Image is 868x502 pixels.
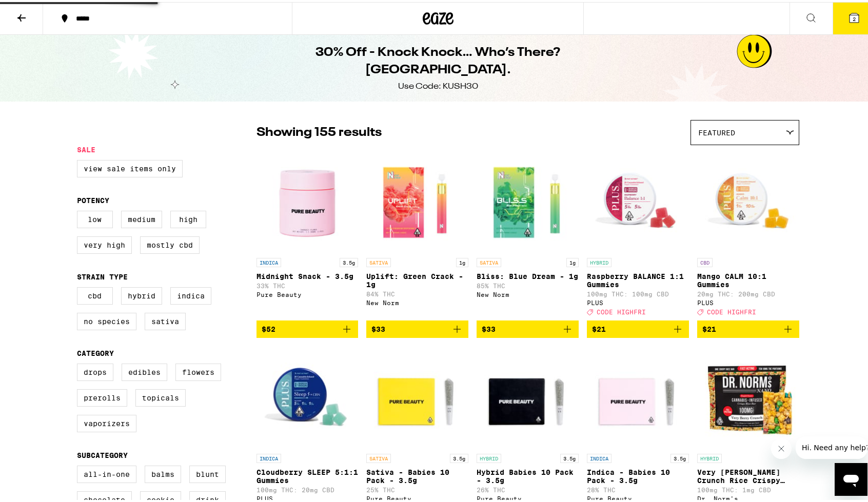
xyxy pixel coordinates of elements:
div: Pure Beauty [257,289,359,296]
span: $33 [371,323,385,331]
span: $33 [482,323,496,331]
legend: Potency [77,194,109,203]
label: Medium [121,209,162,226]
p: 85% THC [477,280,579,287]
p: Indica - Babies 10 Pack - 3.5g [587,466,689,483]
p: 33% THC [257,280,359,287]
p: INDICA [257,256,281,265]
label: Indica [170,285,211,303]
p: Raspberry BALANCE 1:1 Gummies [587,270,689,287]
button: Add to bag [257,318,359,336]
label: Blunt [189,464,226,481]
p: 3.5g [560,452,579,461]
p: Sativa - Babies 10 Pack - 3.5g [366,466,468,483]
label: Flowers [175,362,221,379]
label: Topicals [135,387,186,405]
p: Midnight Snack - 3.5g [257,270,359,278]
p: INDICA [587,452,611,461]
p: SATIVA [366,256,391,265]
p: Mango CALM 10:1 Gummies [697,270,799,287]
p: 3.5g [670,452,689,461]
div: Dr. Norm's [697,493,799,500]
p: 100mg THC: 1mg CBD [697,485,799,491]
p: Bliss: Blue Dream - 1g [477,270,579,278]
div: Use Code: KUSH30 [398,79,478,90]
legend: Sale [77,144,95,152]
p: 28% THC [587,485,689,491]
label: High [170,209,206,226]
p: 1g [566,256,579,265]
div: PLUS [697,297,799,304]
span: $21 [592,323,606,331]
label: Vaporizers [77,413,136,430]
p: 84% THC [366,289,468,295]
img: Pure Beauty - Midnight Snack - 3.5g [257,148,359,251]
p: 3.5g [450,452,468,461]
a: Open page for Raspberry BALANCE 1:1 Gummies from PLUS [587,148,689,318]
p: 20mg THC: 200mg CBD [697,289,799,295]
p: Hybrid Babies 10 Pack - 3.5g [477,466,579,483]
p: Showing 155 results [257,122,382,139]
p: CBD [697,256,713,265]
p: Cloudberry SLEEP 5:1:1 Gummies [257,466,359,483]
img: PLUS - Raspberry BALANCE 1:1 Gummies [587,148,689,251]
label: Edibles [122,362,167,379]
label: Prerolls [77,387,127,405]
button: Add to bag [477,318,579,336]
p: HYBRID [477,452,501,461]
button: Add to bag [366,318,468,336]
iframe: Close message [771,436,792,457]
a: Open page for Midnight Snack - 3.5g from Pure Beauty [257,148,359,318]
div: Pure Beauty [587,493,689,500]
p: 100mg THC: 100mg CBD [587,289,689,295]
p: SATIVA [477,256,501,265]
p: HYBRID [587,256,611,265]
img: Pure Beauty - Sativa - Babies 10 Pack - 3.5g [366,344,468,447]
h1: 30% Off - Knock Knock… Who’s There? [GEOGRAPHIC_DATA]. [251,42,625,77]
label: Hybrid [121,285,162,303]
span: $52 [262,323,275,331]
a: Open page for Uplift: Green Crack - 1g from New Norm [366,148,468,318]
span: $21 [702,323,716,331]
label: Drops [77,362,113,379]
p: HYBRID [697,452,722,461]
div: New Norm [477,289,579,296]
iframe: Button to launch messaging window [835,461,867,494]
img: PLUS - Mango CALM 10:1 Gummies [697,148,799,251]
label: Mostly CBD [140,234,200,252]
div: Pure Beauty [477,493,579,500]
img: Dr. Norm's - Very Berry Crunch Rice Crispy Treat [697,344,799,447]
p: 3.5g [340,256,358,265]
label: Balms [145,464,181,481]
div: New Norm [366,297,468,304]
span: CODE HIGHFRI [707,307,756,313]
label: Low [77,209,113,226]
div: Pure Beauty [366,493,468,500]
img: New Norm - Uplift: Green Crack - 1g [366,148,468,251]
p: INDICA [257,452,281,461]
span: 2 [853,14,856,20]
img: New Norm - Bliss: Blue Dream - 1g [477,148,579,251]
label: CBD [77,285,113,303]
legend: Strain Type [77,271,128,279]
img: Pure Beauty - Hybrid Babies 10 Pack - 3.5g [477,344,579,447]
button: Add to bag [587,318,689,336]
div: PLUS [257,493,359,500]
legend: Subcategory [77,449,128,457]
a: Open page for Mango CALM 10:1 Gummies from PLUS [697,148,799,318]
button: Add to bag [697,318,799,336]
label: Very High [77,234,132,252]
span: CODE HIGHFRI [597,307,646,313]
span: Featured [698,127,735,135]
p: 26% THC [477,485,579,491]
div: PLUS [587,297,689,304]
img: PLUS - Cloudberry SLEEP 5:1:1 Gummies [257,344,359,447]
p: Very [PERSON_NAME] Crunch Rice Crispy Treat [697,466,799,483]
a: Open page for Bliss: Blue Dream - 1g from New Norm [477,148,579,318]
p: 1g [456,256,468,265]
legend: Category [77,347,114,355]
label: No Species [77,311,136,328]
p: 100mg THC: 20mg CBD [257,485,359,491]
label: Sativa [145,311,186,328]
label: All-In-One [77,464,136,481]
